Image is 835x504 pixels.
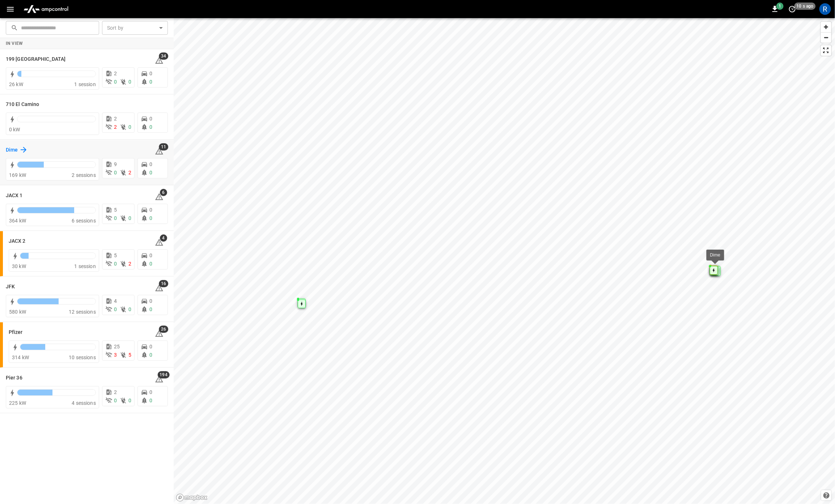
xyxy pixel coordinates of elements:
div: profile-icon [819,3,831,15]
span: 2 [114,71,117,76]
span: 2 [114,124,117,130]
span: 0 [128,215,131,221]
span: 580 kW [9,309,26,315]
span: 9 [114,161,117,167]
span: 0 [114,398,117,403]
span: 4 [160,234,167,242]
span: 2 [128,170,131,175]
span: 0 [149,352,152,358]
span: 0 kW [9,127,20,132]
span: 169 kW [9,172,26,178]
div: Map marker [298,298,306,307]
span: 25 [114,344,120,350]
span: 0 [149,79,152,85]
span: 0 [128,124,131,130]
span: 314 kW [12,355,29,360]
button: Zoom out [821,32,831,43]
span: 2 [114,389,117,395]
span: 26 kW [9,81,23,87]
strong: In View [6,41,23,46]
h6: JACX 2 [9,237,26,245]
span: 0 [149,261,152,267]
span: 0 [149,253,152,258]
span: 0 [114,170,117,175]
h6: JFK [6,283,15,291]
span: 4 sessions [72,400,96,406]
span: 0 [149,207,152,213]
span: 0 [114,79,117,85]
span: 364 kW [9,218,26,224]
span: 0 [128,398,131,403]
span: 0 [149,124,152,130]
span: 0 [149,215,152,221]
span: 26 [159,326,168,333]
span: 10 sessions [69,355,96,360]
span: 2 [114,116,117,122]
span: 4 [114,298,117,304]
span: 11 [159,143,168,151]
span: 2 [128,261,131,267]
div: Map marker [710,266,718,275]
span: 0 [149,116,152,122]
span: 3 [114,352,117,358]
h6: Dime [6,146,18,154]
div: Dime [710,251,721,259]
span: 0 [149,389,152,395]
span: 0 [114,306,117,312]
h6: Pfizer [9,329,23,336]
button: Zoom in [821,22,831,32]
span: 30 kW [12,263,26,269]
span: 0 [149,306,152,312]
span: 0 [149,71,152,76]
span: 5 [114,207,117,213]
h6: 199 Erie [6,55,65,63]
span: 0 [149,398,152,403]
span: 6 sessions [72,218,96,224]
span: 5 [114,253,117,258]
span: 6 [160,189,167,196]
img: ampcontrol.io logo [21,2,71,16]
span: 2 sessions [72,172,96,178]
span: 0 [149,344,152,350]
a: Mapbox homepage [176,494,208,502]
h6: 710 El Camino [6,101,39,109]
span: 0 [149,170,152,175]
span: 10 s ago [794,3,816,10]
span: 5 [128,352,131,358]
span: 1 session [74,81,96,87]
span: 0 [114,215,117,221]
span: 225 kW [9,400,26,406]
h6: JACX 1 [6,192,23,200]
span: 0 [128,306,131,312]
span: 12 sessions [69,309,96,315]
button: set refresh interval [787,3,798,15]
span: 16 [159,280,168,287]
span: 0 [149,161,152,167]
span: 0 [149,298,152,304]
span: 34 [159,52,168,60]
span: 1 session [74,263,96,269]
span: 0 [128,79,131,85]
span: 1 [776,3,784,10]
span: 194 [157,371,169,378]
div: Map marker [710,266,718,274]
h6: Pier 36 [6,374,22,382]
span: 0 [114,261,117,267]
div: Map marker [298,300,306,308]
